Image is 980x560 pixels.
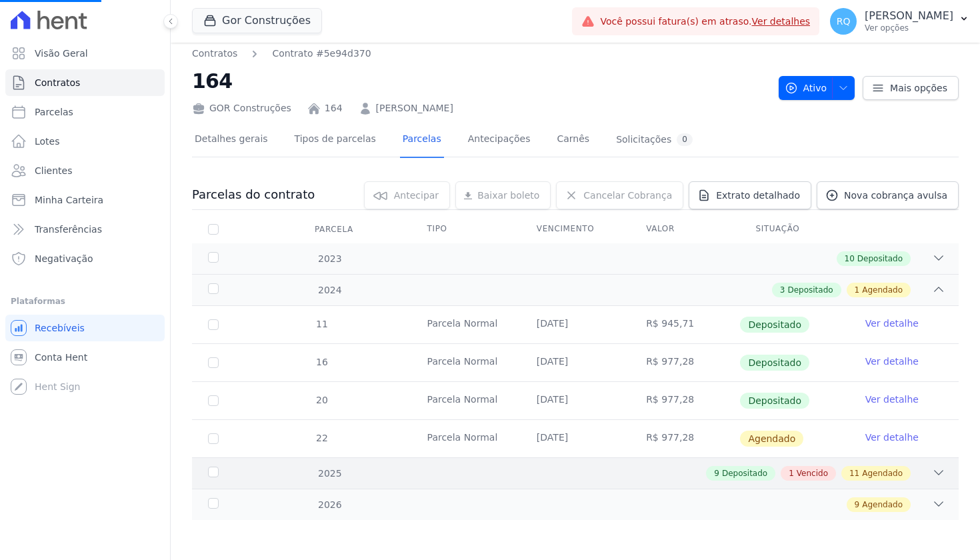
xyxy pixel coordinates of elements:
[789,467,794,479] span: 1
[192,187,315,203] h3: Parcelas do contrato
[35,76,80,89] span: Contratos
[325,101,343,115] a: 164
[797,467,828,479] span: Vencido
[411,382,521,419] td: Parcela Normal
[411,420,521,457] td: Parcela Normal
[740,431,803,447] span: Agendado
[865,317,919,330] a: Ver detalhe
[613,123,695,158] a: Solicitações0
[862,499,903,511] span: Agendado
[192,66,768,96] h2: 164
[722,467,767,479] span: Depositado
[411,215,521,243] th: Tipo
[521,215,630,243] th: Vencimento
[716,189,800,202] span: Extrato detalhado
[35,105,73,119] span: Parcelas
[740,393,809,409] span: Depositado
[376,101,453,115] a: [PERSON_NAME]
[5,315,165,341] a: Recebíveis
[5,128,165,155] a: Lotes
[600,15,810,29] span: Você possui fatura(s) em atraso.
[865,355,919,368] a: Ver detalhe
[35,351,87,364] span: Conta Hent
[817,181,959,209] a: Nova cobrança avulsa
[849,467,859,479] span: 11
[740,355,809,371] span: Depositado
[521,420,630,457] td: [DATE]
[630,344,739,381] td: R$ 977,28
[299,216,369,243] div: Parcela
[208,357,219,368] input: Só é possível selecionar pagamentos em aberto
[630,420,739,457] td: R$ 977,28
[630,215,739,243] th: Valor
[554,123,592,158] a: Carnês
[35,223,102,236] span: Transferências
[819,3,980,40] button: RQ [PERSON_NAME] Ver opções
[192,123,271,158] a: Detalhes gerais
[5,157,165,184] a: Clientes
[865,431,919,444] a: Ver detalhe
[192,8,322,33] button: Gor Construções
[787,284,833,296] span: Depositado
[844,189,947,202] span: Nova cobrança avulsa
[5,344,165,371] a: Conta Hent
[411,344,521,381] td: Parcela Normal
[714,467,719,479] span: 9
[677,133,693,146] div: 0
[5,99,165,125] a: Parcelas
[272,47,371,61] a: Contrato #5e94d370
[192,47,371,61] nav: Breadcrumb
[865,393,919,406] a: Ver detalhe
[630,382,739,419] td: R$ 977,28
[192,101,291,115] div: GOR Construções
[890,81,947,95] span: Mais opções
[785,76,827,100] span: Ativo
[855,284,860,296] span: 1
[865,23,953,33] p: Ver opções
[855,499,860,511] span: 9
[740,317,809,333] span: Depositado
[857,253,903,265] span: Depositado
[689,181,811,209] a: Extrato detalhado
[739,215,849,243] th: Situação
[865,9,953,23] p: [PERSON_NAME]
[35,135,60,148] span: Lotes
[208,395,219,406] input: Só é possível selecionar pagamentos em aberto
[400,123,444,158] a: Parcelas
[11,293,159,309] div: Plataformas
[411,306,521,343] td: Parcela Normal
[208,319,219,330] input: Só é possível selecionar pagamentos em aberto
[521,382,630,419] td: [DATE]
[5,187,165,213] a: Minha Carteira
[862,284,903,296] span: Agendado
[616,133,693,146] div: Solicitações
[863,76,959,100] a: Mais opções
[5,216,165,243] a: Transferências
[315,433,328,443] span: 22
[192,47,768,61] nav: Breadcrumb
[5,69,165,96] a: Contratos
[521,344,630,381] td: [DATE]
[837,17,851,26] span: RQ
[779,76,855,100] button: Ativo
[630,306,739,343] td: R$ 945,71
[752,16,811,27] a: Ver detalhes
[35,321,85,335] span: Recebíveis
[208,433,219,444] input: default
[465,123,533,158] a: Antecipações
[35,164,72,177] span: Clientes
[315,357,328,367] span: 16
[521,306,630,343] td: [DATE]
[35,47,88,60] span: Visão Geral
[5,245,165,272] a: Negativação
[845,253,855,265] span: 10
[192,47,237,61] a: Contratos
[315,319,328,329] span: 11
[292,123,379,158] a: Tipos de parcelas
[5,40,165,67] a: Visão Geral
[780,284,785,296] span: 3
[35,252,93,265] span: Negativação
[35,193,103,207] span: Minha Carteira
[862,467,903,479] span: Agendado
[315,395,328,405] span: 20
